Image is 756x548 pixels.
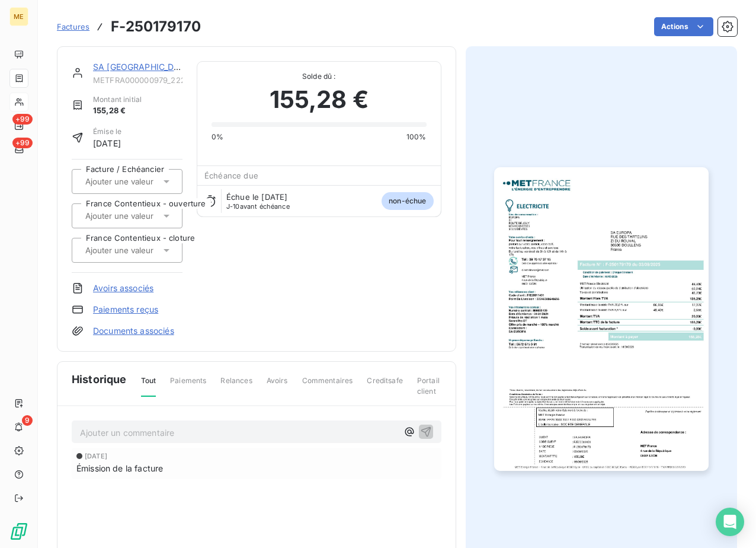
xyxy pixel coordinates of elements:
span: +99 [12,138,33,148]
a: Factures [57,21,89,33]
h3: F-250179170 [111,16,201,37]
span: Échue le [DATE] [226,192,287,202]
a: Documents associés [93,325,174,337]
span: Portail client [417,375,441,406]
span: [DATE] [85,453,107,460]
input: Ajouter une valeur [84,176,203,187]
div: Open Intercom Messenger [716,508,744,536]
a: SA [GEOGRAPHIC_DATA] [93,62,193,72]
a: Avoirs associés [93,282,153,294]
span: Factures [57,22,89,31]
span: +99 [12,114,33,125]
div: ME [9,7,28,26]
span: METFRA000000979_22246309649656 [93,75,182,85]
span: 100% [406,132,427,142]
input: Ajouter une valeur [84,211,203,221]
input: Ajouter une valeur [84,245,203,256]
span: Échéance due [204,171,258,180]
span: 155,28 € [270,82,369,117]
span: 0% [212,132,223,142]
span: Montant initial [93,94,142,105]
button: Actions [654,17,713,36]
span: avant échéance [226,203,290,210]
span: Paiements [170,375,206,396]
span: Commentaires [302,375,353,396]
span: Relances [220,375,252,396]
span: non-échue [382,192,433,210]
span: Émission de la facture [76,462,163,474]
span: J-10 [226,202,240,211]
span: Avoirs [267,375,288,396]
span: Solde dû : [212,71,426,82]
span: Tout [141,375,156,397]
span: Creditsafe [367,375,403,396]
img: invoice_thumbnail [494,167,709,470]
span: 155,28 € [93,105,142,117]
span: [DATE] [93,137,121,149]
a: Paiements reçus [93,304,158,316]
span: Émise le [93,126,121,137]
span: 9 [22,415,33,426]
span: Historique [72,371,127,387]
img: Logo LeanPay [9,522,28,541]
